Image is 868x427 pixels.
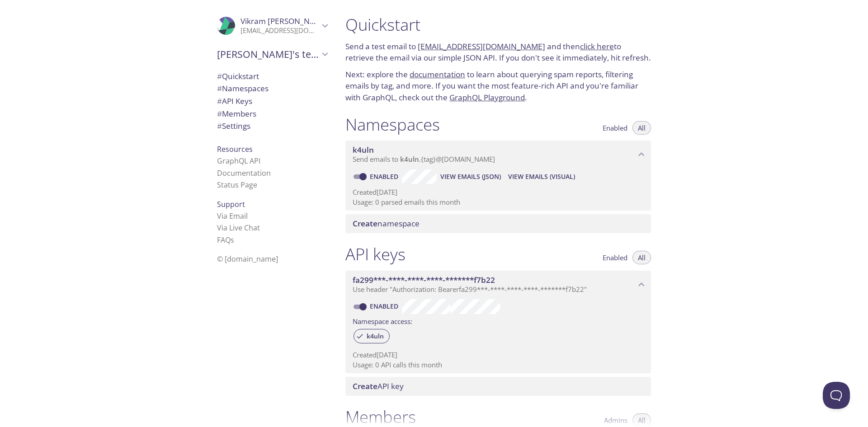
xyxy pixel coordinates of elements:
[217,96,252,106] span: API Keys
[210,108,335,120] div: Members
[217,180,257,190] a: Status Page
[418,41,545,52] a: [EMAIL_ADDRESS][DOMAIN_NAME]
[217,199,245,209] span: Support
[217,71,222,81] span: #
[354,329,390,343] div: k4uln
[210,120,335,132] div: Team Settings
[345,69,651,103] p: Next: explore the to learn about querying spam reports, filtering emails by tag, and more. If you...
[217,168,271,178] a: Documentation
[345,141,651,169] div: k4uln namespace
[210,82,335,95] div: Namespaces
[449,92,525,103] a: GraphQL Playground
[217,48,319,61] span: [PERSON_NAME]'s team
[210,70,335,83] div: Quickstart
[368,302,402,310] a: Enabled
[231,235,234,245] span: s
[345,14,651,35] h1: Quickstart
[580,41,614,52] a: click here
[345,214,651,233] div: Create namespace
[353,218,377,229] span: Create
[217,108,222,119] span: #
[217,83,222,94] span: #
[823,382,850,409] iframe: Help Scout Beacon - Open
[210,42,335,66] div: Vikram's team
[345,114,440,135] h1: Namespaces
[345,377,651,396] div: Create API Key
[632,251,651,264] button: All
[241,26,319,35] p: [EMAIL_ADDRESS][DOMAIN_NAME]
[368,172,402,181] a: Enabled
[505,169,579,184] button: View Emails (Visual)
[353,314,412,327] label: Namespace access:
[217,223,260,233] a: Via Live Chat
[345,41,651,64] p: Send a test email to and then to retrieve the email via our simple JSON API. If you don't see it ...
[217,121,222,131] span: #
[353,218,420,229] span: namespace
[345,244,406,264] h1: API keys
[353,360,644,370] p: Usage: 0 API calls this month
[508,171,575,182] span: View Emails (Visual)
[217,83,269,94] span: Namespaces
[217,108,256,119] span: Members
[400,155,419,164] span: k4uln
[437,169,505,184] button: View Emails (JSON)
[345,407,416,427] h1: Members
[217,144,253,154] span: Resources
[210,95,335,108] div: API Keys
[353,197,644,207] p: Usage: 0 parsed emails this month
[353,381,404,391] span: API key
[353,145,374,155] span: k4uln
[353,155,495,164] span: Send emails to . {tag} @[DOMAIN_NAME]
[217,71,259,81] span: Quickstart
[217,254,278,264] span: © [DOMAIN_NAME]
[353,188,644,197] p: Created [DATE]
[210,11,335,41] div: Vikram Kalra
[217,96,222,106] span: #
[217,211,248,221] a: Via Email
[597,121,633,135] button: Enabled
[410,69,465,80] a: documentation
[217,121,250,131] span: Settings
[361,332,389,340] span: k4uln
[217,235,234,245] a: FAQ
[353,350,644,360] p: Created [DATE]
[597,251,633,264] button: Enabled
[241,16,329,26] span: Vikram [PERSON_NAME]
[353,381,377,391] span: Create
[632,121,651,135] button: All
[217,156,260,166] a: GraphQL API
[440,171,501,182] span: View Emails (JSON)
